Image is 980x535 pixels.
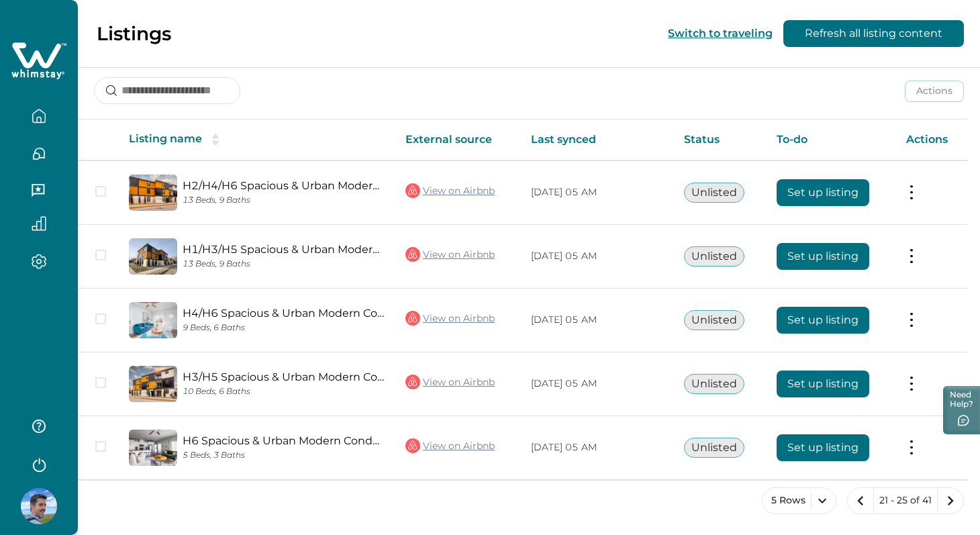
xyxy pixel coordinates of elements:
a: View on Airbnb [405,437,495,454]
a: View on Airbnb [405,246,495,263]
p: 21 - 25 of 41 [879,494,932,507]
button: Set up listing [777,307,869,334]
button: 21 - 25 of 41 [873,487,938,514]
img: propertyImage_H1/H3/H5 Spacious & Urban Modern Condo - 3 units! [129,238,177,275]
button: 5 Rows [762,487,836,514]
p: 9 Beds, 6 Baths [183,323,384,333]
button: previous page [847,487,874,514]
button: Unlisted [684,310,744,330]
img: propertyImage_H2/H4/H6 Spacious & Urban Modern Condo - 3 units! [129,175,177,211]
a: H4/H6 Spacious & Urban Modern Condo - 2 units! [183,307,384,320]
p: [DATE] 05 AM [531,186,662,199]
p: Listings [97,22,171,45]
th: Listing name [118,119,395,160]
p: 10 Beds, 6 Baths [183,387,384,397]
img: Whimstay Host [21,488,57,524]
button: Set up listing [777,434,869,461]
img: propertyImage_H4/H6 Spacious & Urban Modern Condo - 2 units! [129,302,177,338]
button: Set up listing [777,179,869,206]
th: External source [395,119,520,160]
button: Unlisted [684,438,744,458]
button: Refresh all listing content [783,20,964,47]
a: H6 Spacious & Urban Modern Condo - Great Location! [183,434,384,447]
p: [DATE] 05 AM [531,250,662,263]
a: H3/H5 Spacious & Urban Modern Condo - 2 units! [183,371,384,383]
th: Last synced [520,119,673,160]
p: [DATE] 05 AM [531,377,662,391]
a: View on Airbnb [405,182,495,199]
a: View on Airbnb [405,373,495,391]
a: H2/H4/H6 Spacious & Urban Modern Condo - 3 units! [183,179,384,192]
a: H1/H3/H5 Spacious & Urban Modern Condo - 3 units! [183,243,384,256]
a: View on Airbnb [405,309,495,327]
button: Set up listing [777,371,869,397]
button: Set up listing [777,243,869,270]
button: Unlisted [684,246,744,266]
p: 5 Beds, 3 Baths [183,450,384,460]
img: propertyImage_H6 Spacious & Urban Modern Condo - Great Location! [129,430,177,466]
button: sorting [202,133,229,146]
button: Switch to traveling [668,27,773,40]
button: next page [937,487,964,514]
th: Actions [895,119,967,160]
button: Actions [905,81,964,102]
img: propertyImage_H3/H5 Spacious & Urban Modern Condo - 2 units! [129,366,177,402]
th: To-do [766,119,895,160]
p: [DATE] 05 AM [531,313,662,327]
button: Unlisted [684,183,744,203]
p: 13 Beds, 9 Baths [183,259,384,269]
button: Unlisted [684,374,744,394]
p: 13 Beds, 9 Baths [183,195,384,205]
th: Status [673,119,767,160]
p: [DATE] 05 AM [531,441,662,454]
